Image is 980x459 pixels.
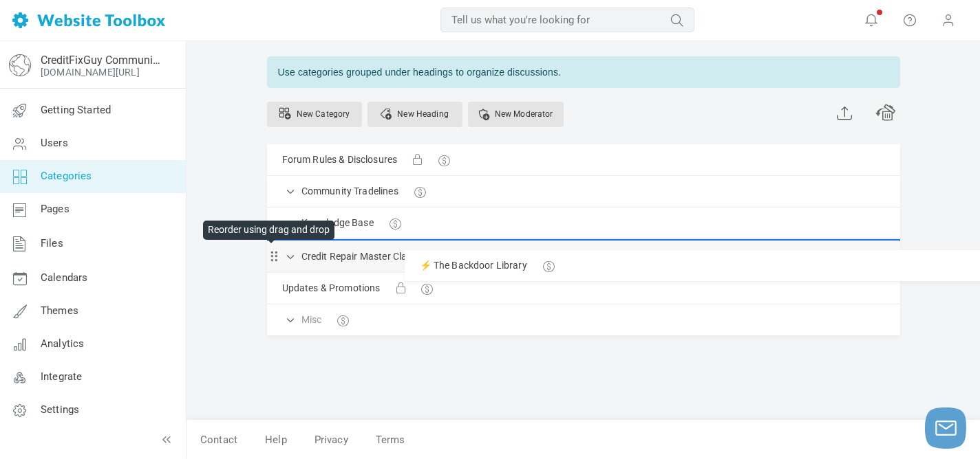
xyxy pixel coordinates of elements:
button: Launch chat [925,407,966,449]
a: Help [251,428,301,452]
a: Contact [187,428,251,452]
span: Themes [41,304,78,317]
a: Updates & Promotions [282,280,381,297]
img: globe-icon.png [9,54,31,76]
div: Use categories grouped under headings to organize discussions. [267,56,900,88]
a: Knowledge Base [301,214,374,232]
a: Privacy [301,428,362,452]
span: Getting Started [41,104,111,116]
span: Pages [41,203,70,215]
span: Settings [41,403,79,416]
a: Community Tradelines [301,183,398,200]
a: [DOMAIN_NAME][URL] [41,67,140,78]
div: Reorder using drag and drop [203,221,334,240]
a: Credit Repair Master Class [301,248,417,265]
input: Tell us what you're looking for [440,8,694,32]
span: Categories [41,170,92,182]
span: Integrate [41,370,82,383]
a: Terms [362,428,405,452]
a: CreditFixGuy Community Forum [41,54,160,67]
a: Misc [301,311,322,328]
a: ⚡ The Backdoor Library [420,257,527,274]
a: Forum Rules & Disclosures [282,151,398,168]
a: Use multiple categories to organize discussions [267,102,362,127]
a: Manage [742,241,783,265]
span: Users [41,137,68,149]
a: Assigning a user as a moderator for a category gives them permission to help oversee the content [468,102,564,127]
span: Calendars [41,271,87,284]
a: New Heading [367,102,462,127]
span: Analytics [41,337,84,350]
a: Moderators for this category [807,241,879,265]
span: Files [41,237,63,249]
